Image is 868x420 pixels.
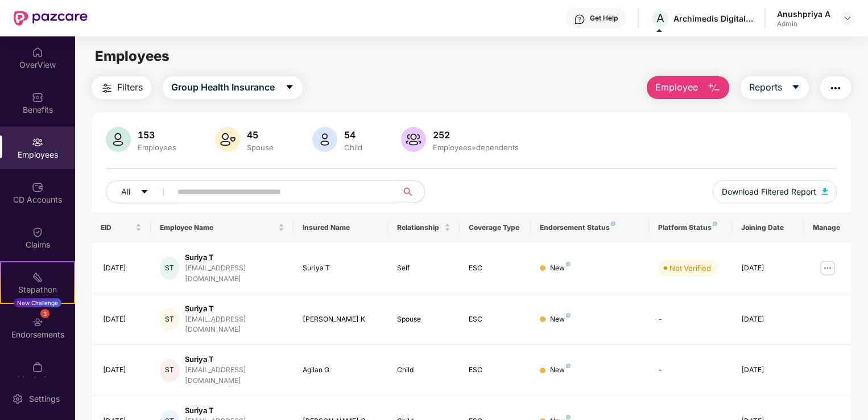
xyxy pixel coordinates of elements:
div: Settings [26,393,63,405]
div: [EMAIL_ADDRESS][DOMAIN_NAME] [185,263,284,285]
span: Filters [117,80,143,94]
button: Reportscaret-down [741,76,809,99]
img: svg+xml;base64,PHN2ZyBpZD0iU2V0dGluZy0yMHgyMCIgeG1sbnM9Imh0dHA6Ly93d3cudzMub3JnLzIwMDAvc3ZnIiB3aW... [12,393,23,405]
div: Archimedis Digital Private Limited [673,13,753,24]
div: [DATE] [741,263,794,274]
img: svg+xml;base64,PHN2ZyB4bWxucz0iaHR0cDovL3d3dy53My5vcmcvMjAwMC9zdmciIHdpZHRoPSIyMSIgaGVpZ2h0PSIyMC... [32,271,43,283]
div: Stepathon [1,284,74,295]
div: ST [160,359,179,382]
button: Filters [92,76,151,99]
div: [DATE] [741,314,794,325]
div: [DATE] [103,365,142,376]
span: Employees [95,48,170,64]
div: Spouse [245,143,276,152]
img: svg+xml;base64,PHN2ZyB4bWxucz0iaHR0cDovL3d3dy53My5vcmcvMjAwMC9zdmciIHdpZHRoPSI4IiBoZWlnaHQ9IjgiIH... [611,221,615,226]
img: svg+xml;base64,PHN2ZyB4bWxucz0iaHR0cDovL3d3dy53My5vcmcvMjAwMC9zdmciIHdpZHRoPSI4IiBoZWlnaHQ9IjgiIH... [566,415,571,419]
img: svg+xml;base64,PHN2ZyB4bWxucz0iaHR0cDovL3d3dy53My5vcmcvMjAwMC9zdmciIHdpZHRoPSIyNCIgaGVpZ2h0PSIyNC... [829,81,842,95]
img: svg+xml;base64,PHN2ZyBpZD0iQmVuZWZpdHMiIHhtbG5zPSJodHRwOi8vd3d3LnczLm9yZy8yMDAwL3N2ZyIgd2lkdGg9Ij... [32,92,43,103]
div: New [550,263,571,274]
div: Child [342,143,365,152]
div: Platform Status [658,223,723,232]
div: Self [397,263,450,274]
div: Spouse [397,314,450,325]
div: ST [160,308,179,331]
div: New [550,365,571,376]
div: [EMAIL_ADDRESS][DOMAIN_NAME] [185,314,284,336]
img: svg+xml;base64,PHN2ZyB4bWxucz0iaHR0cDovL3d3dy53My5vcmcvMjAwMC9zdmciIHhtbG5zOnhsaW5rPSJodHRwOi8vd3... [215,127,240,152]
img: svg+xml;base64,PHN2ZyB4bWxucz0iaHR0cDovL3d3dy53My5vcmcvMjAwMC9zdmciIHdpZHRoPSI4IiBoZWlnaHQ9IjgiIH... [566,262,571,266]
td: - [649,294,732,345]
img: svg+xml;base64,PHN2ZyB4bWxucz0iaHR0cDovL3d3dy53My5vcmcvMjAwMC9zdmciIHhtbG5zOnhsaW5rPSJodHRwOi8vd3... [106,127,131,152]
div: ESC [469,314,522,325]
div: Agilan G [303,365,379,376]
div: [DATE] [741,365,794,376]
div: 153 [135,129,179,141]
span: caret-down [285,83,294,93]
img: svg+xml;base64,PHN2ZyBpZD0iTXlfT3JkZXJzIiBkYXRhLW5hbWU9Ik15IE9yZGVycyIgeG1sbnM9Imh0dHA6Ly93d3cudz... [32,361,43,373]
th: Relationship [388,212,459,243]
span: Employee Name [160,223,275,232]
span: EID [101,223,133,232]
div: Endorsement Status [540,223,640,232]
span: Relationship [397,223,441,232]
div: Suriya T [185,405,284,416]
div: Suriya T [303,263,379,274]
th: Employee Name [151,212,293,243]
div: Suriya T [185,252,284,263]
td: - [649,345,732,396]
div: Employees [135,143,179,152]
img: svg+xml;base64,PHN2ZyB4bWxucz0iaHR0cDovL3d3dy53My5vcmcvMjAwMC9zdmciIHdpZHRoPSI4IiBoZWlnaHQ9IjgiIH... [566,364,571,368]
img: svg+xml;base64,PHN2ZyBpZD0iRW5kb3JzZW1lbnRzIiB4bWxucz0iaHR0cDovL3d3dy53My5vcmcvMjAwMC9zdmciIHdpZH... [32,316,43,328]
div: New Challenge [14,298,61,307]
span: Group Health Insurance [171,80,275,94]
div: [EMAIL_ADDRESS][DOMAIN_NAME] [185,365,284,386]
button: Download Filtered Report [713,180,837,203]
div: 252 [431,129,521,141]
img: svg+xml;base64,PHN2ZyB4bWxucz0iaHR0cDovL3d3dy53My5vcmcvMjAwMC9zdmciIHdpZHRoPSI4IiBoZWlnaHQ9IjgiIH... [713,221,717,226]
div: [PERSON_NAME] K [303,314,379,325]
th: Coverage Type [460,212,531,243]
div: Child [397,365,450,376]
span: All [121,186,130,198]
span: Download Filtered Report [722,186,816,198]
div: Suriya T [185,354,284,365]
div: [DATE] [103,263,142,274]
button: Employee [647,76,729,99]
th: EID [92,212,151,243]
div: Get Help [590,14,618,23]
span: caret-down [140,188,148,197]
div: Anushpriya A [777,9,830,19]
div: 3 [40,309,49,318]
div: New [550,314,571,325]
img: svg+xml;base64,PHN2ZyBpZD0iSG9tZSIgeG1sbnM9Imh0dHA6Ly93d3cudzMub3JnLzIwMDAvc3ZnIiB3aWR0aD0iMjAiIG... [32,47,43,58]
img: svg+xml;base64,PHN2ZyB4bWxucz0iaHR0cDovL3d3dy53My5vcmcvMjAwMC9zdmciIHdpZHRoPSI4IiBoZWlnaHQ9IjgiIH... [566,313,571,318]
th: Manage [804,212,851,243]
div: [DATE] [103,314,142,325]
img: svg+xml;base64,PHN2ZyBpZD0iQ2xhaW0iIHhtbG5zPSJodHRwOi8vd3d3LnczLm9yZy8yMDAwL3N2ZyIgd2lkdGg9IjIwIi... [32,227,43,238]
div: ESC [469,263,522,274]
img: svg+xml;base64,PHN2ZyB4bWxucz0iaHR0cDovL3d3dy53My5vcmcvMjAwMC9zdmciIHhtbG5zOnhsaW5rPSJodHRwOi8vd3... [822,188,828,195]
img: svg+xml;base64,PHN2ZyBpZD0iRHJvcGRvd24tMzJ4MzIiIHhtbG5zPSJodHRwOi8vd3d3LnczLm9yZy8yMDAwL3N2ZyIgd2... [843,14,852,23]
div: ESC [469,365,522,376]
span: Reports [749,80,782,94]
div: Not Verified [669,262,711,274]
img: svg+xml;base64,PHN2ZyBpZD0iSGVscC0zMngzMiIgeG1sbnM9Imh0dHA6Ly93d3cudzMub3JnLzIwMDAvc3ZnIiB3aWR0aD... [574,14,585,25]
th: Joining Date [732,212,803,243]
div: 54 [342,129,365,141]
button: Allcaret-down [106,180,175,203]
div: 45 [245,129,276,141]
div: Admin [777,19,830,28]
th: Insured Name [294,212,388,243]
div: ST [160,257,179,279]
img: svg+xml;base64,PHN2ZyBpZD0iRW1wbG95ZWVzIiB4bWxucz0iaHR0cDovL3d3dy53My5vcmcvMjAwMC9zdmciIHdpZHRoPS... [32,137,43,148]
img: manageButton [819,259,837,277]
img: svg+xml;base64,PHN2ZyB4bWxucz0iaHR0cDovL3d3dy53My5vcmcvMjAwMC9zdmciIHdpZHRoPSIyNCIgaGVpZ2h0PSIyNC... [100,81,114,95]
button: Group Health Insurancecaret-down [163,76,303,99]
img: svg+xml;base64,PHN2ZyB4bWxucz0iaHR0cDovL3d3dy53My5vcmcvMjAwMC9zdmciIHhtbG5zOnhsaW5rPSJodHRwOi8vd3... [401,127,426,152]
span: search [396,187,419,196]
div: Employees+dependents [431,143,521,152]
img: svg+xml;base64,PHN2ZyBpZD0iQ0RfQWNjb3VudHMiIGRhdGEtbmFtZT0iQ0QgQWNjb3VudHMiIHhtbG5zPSJodHRwOi8vd3... [32,182,43,193]
span: A [656,11,664,25]
div: Suriya T [185,303,284,314]
img: svg+xml;base64,PHN2ZyB4bWxucz0iaHR0cDovL3d3dy53My5vcmcvMjAwMC9zdmciIHhtbG5zOnhsaW5rPSJodHRwOi8vd3... [707,81,721,95]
